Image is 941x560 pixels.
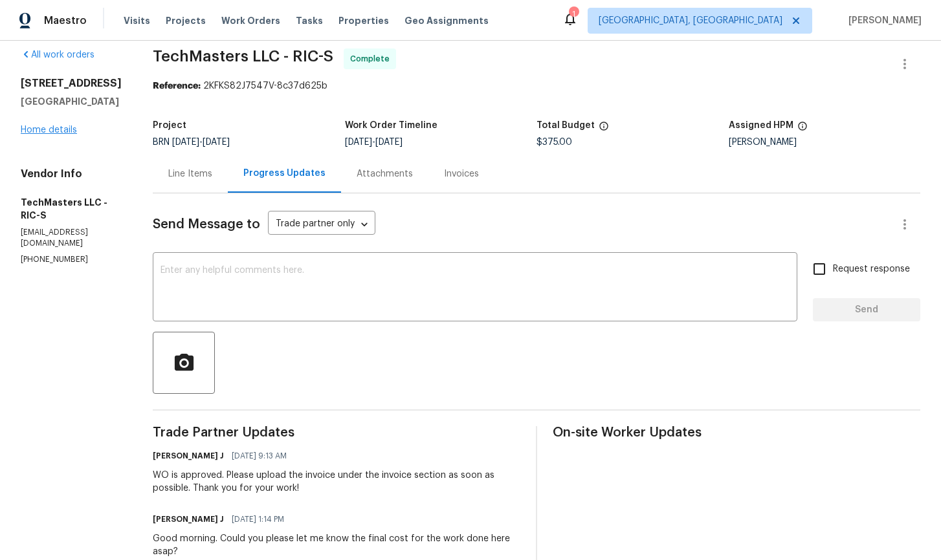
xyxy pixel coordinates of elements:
span: [PERSON_NAME] [843,14,922,27]
h2: [STREET_ADDRESS] [21,77,122,90]
span: Projects [166,14,206,27]
h5: Work Order Timeline [345,121,437,130]
div: [PERSON_NAME] [729,138,921,147]
p: [EMAIL_ADDRESS][DOMAIN_NAME] [21,227,122,249]
div: Trade partner only [268,214,375,235]
span: [DATE] [203,138,230,147]
span: Maestro [44,14,87,27]
h6: [PERSON_NAME] J [153,449,224,462]
span: Geo Assignments [404,14,489,27]
h5: Assigned HPM [729,121,793,130]
h6: [PERSON_NAME] J [153,513,224,526]
span: - [345,138,403,147]
span: On-site Worker Updates [553,426,920,439]
span: Tasks [296,16,323,25]
div: Attachments [357,167,413,180]
span: [DATE] [345,138,372,147]
span: $375.00 [537,138,572,147]
span: The hpm assigned to this work order. [797,121,808,138]
span: Complete [350,52,395,65]
p: [PHONE_NUMBER] [21,254,122,265]
div: Invoices [444,167,479,180]
div: 2KFKS82J7547V-8c37d625b [153,80,920,92]
span: BRN [153,138,230,147]
span: Trade Partner Updates [153,426,520,439]
h5: TechMasters LLC - RIC-S [21,196,122,222]
h4: Vendor Info [21,167,122,180]
h5: [GEOGRAPHIC_DATA] [21,95,122,108]
div: Progress Updates [243,167,326,180]
div: WO is approved. Please upload the invoice under the invoice section as soon as possible. Thank yo... [153,469,520,495]
span: Visits [124,14,150,27]
span: [DATE] [172,138,199,147]
div: Good morning. Could you please let me know the final cost for the work done here asap? [153,532,520,558]
span: Work Orders [221,14,280,27]
a: Home details [21,125,77,135]
b: Reference: [153,81,201,91]
div: Line Items [168,167,212,180]
span: Properties [338,14,389,27]
span: TechMasters LLC - RIC-S [153,48,333,64]
span: [DATE] 9:13 AM [232,449,287,462]
span: The total cost of line items that have been proposed by Opendoor. This sum includes line items th... [599,121,609,138]
a: All work orders [21,50,94,59]
span: Send Message to [153,218,260,231]
span: Request response [833,263,910,276]
h5: Total Budget [537,121,595,130]
span: [DATE] [375,138,403,147]
span: [GEOGRAPHIC_DATA], [GEOGRAPHIC_DATA] [599,14,782,27]
span: [DATE] 1:14 PM [232,513,284,526]
h5: Project [153,121,186,130]
div: 1 [569,8,578,21]
span: - [172,138,230,147]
